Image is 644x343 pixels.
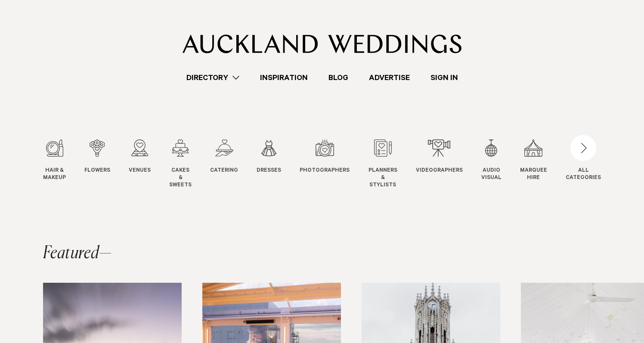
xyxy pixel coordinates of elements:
[169,167,192,189] span: Cakes & Sweets
[183,34,462,53] img: Auckland Weddings Logo
[300,167,350,175] span: Photographers
[368,139,397,189] a: Planners & Stylists
[520,139,564,189] swiper-slide: 11 / 12
[43,245,112,262] h2: Featured
[368,139,415,189] swiper-slide: 8 / 12
[84,139,110,175] a: Flowers
[129,139,151,175] a: Venues
[250,72,318,83] a: Inspiration
[210,139,238,175] a: Catering
[481,139,502,182] a: Audio Visual
[416,167,463,175] span: Videographers
[318,72,359,83] a: Blog
[169,139,192,189] a: Cakes & Sweets
[43,139,66,182] a: Hair & Makeup
[257,139,281,175] a: Dresses
[43,139,83,189] swiper-slide: 1 / 12
[368,167,397,189] span: Planners & Stylists
[300,139,367,189] swiper-slide: 7 / 12
[210,167,238,175] span: Catering
[359,72,420,83] a: Advertise
[257,167,281,175] span: Dresses
[481,167,502,182] span: Audio Visual
[210,139,255,189] swiper-slide: 5 / 12
[416,139,480,189] swiper-slide: 9 / 12
[169,139,209,189] swiper-slide: 4 / 12
[257,139,298,189] swiper-slide: 6 / 12
[300,139,350,175] a: Photographers
[129,139,168,189] swiper-slide: 3 / 12
[176,72,250,83] a: Directory
[84,167,110,175] span: Flowers
[566,139,601,180] button: ALLCATEGORIES
[566,167,601,182] div: ALL CATEGORIES
[129,167,151,175] span: Venues
[481,139,519,189] swiper-slide: 10 / 12
[520,167,547,182] span: Marquee Hire
[520,139,547,182] a: Marquee Hire
[84,139,127,189] swiper-slide: 2 / 12
[420,72,468,83] a: Sign In
[416,139,463,175] a: Videographers
[43,167,66,182] span: Hair & Makeup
